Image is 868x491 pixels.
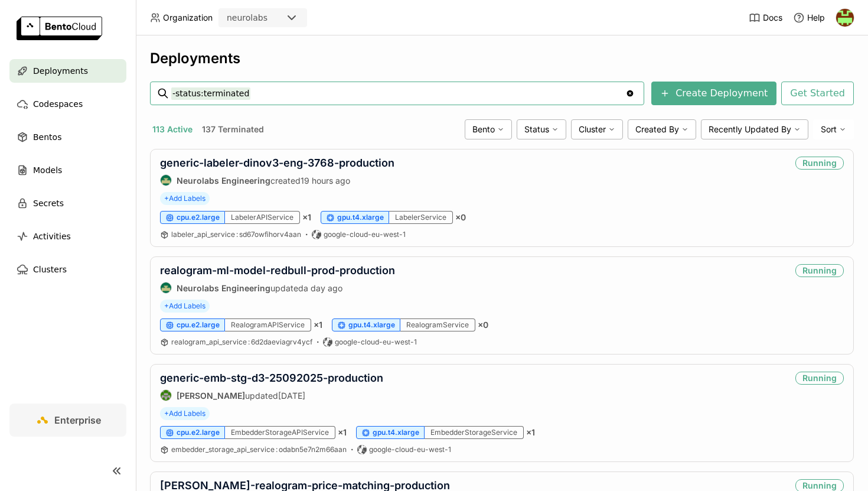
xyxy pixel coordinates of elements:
span: × 1 [526,427,535,438]
img: Neurolabs Engineering [161,175,171,186]
span: Models [33,163,62,177]
span: Docs [763,12,782,23]
span: Created By [635,124,679,135]
div: Running [795,264,844,277]
span: : [236,230,238,239]
div: neurolabs [227,12,267,24]
div: Help [793,12,825,24]
span: gpu.t4.xlarge [337,213,384,222]
span: cpu.e2.large [177,213,220,222]
svg: Clear value [625,89,635,98]
a: labeler_api_service:sd67owfihorv4aan [171,230,301,239]
a: Models [9,158,126,182]
div: Recently Updated By [701,119,808,139]
div: RealogramService [400,318,475,331]
div: LabelerAPIService [225,211,300,224]
div: Bento [465,119,512,139]
div: RealogramAPIService [225,318,311,331]
div: Sort [813,119,854,139]
a: Codespaces [9,92,126,116]
div: LabelerService [389,211,453,224]
span: google-cloud-eu-west-1 [369,445,451,454]
div: EmbedderStorageService [425,426,524,439]
span: : [248,337,250,346]
span: × 0 [455,212,466,223]
div: created [160,174,394,186]
div: Created By [628,119,696,139]
div: updated [160,389,383,401]
span: +Add Labels [160,300,210,313]
a: Clusters [9,258,126,281]
div: Running [795,372,844,385]
span: gpu.t4.xlarge [373,428,419,437]
span: × 1 [302,212,311,223]
div: EmbedderStorageAPIService [225,426,335,439]
div: Deployments [150,50,854,67]
div: Running [795,157,844,170]
input: Selected neurolabs. [269,12,270,24]
span: cpu.e2.large [177,320,220,330]
span: 19 hours ago [301,175,350,186]
span: × 0 [478,320,488,330]
strong: Neurolabs Engineering [177,175,270,186]
img: Toby Thomas [161,390,171,401]
span: cpu.e2.large [177,428,220,437]
span: Recently Updated By [709,124,791,135]
a: realogram-ml-model-redbull-prod-production [160,264,395,277]
a: Enterprise [9,404,126,437]
div: Cluster [571,119,623,139]
span: Clusters [33,262,67,277]
span: embedder_storage_api_service odabn5e7n2m66aan [171,445,347,454]
a: Docs [749,12,782,24]
a: Secrets [9,191,126,215]
div: Status [517,119,566,139]
span: Organization [163,12,213,23]
a: realogram_api_service:6d2daeviagrv4ycf [171,337,312,347]
span: Enterprise [54,414,101,426]
img: logo [17,17,102,40]
span: Bentos [33,130,61,144]
span: Sort [821,124,837,135]
a: Deployments [9,59,126,83]
span: Help [807,12,825,23]
span: google-cloud-eu-west-1 [335,337,417,347]
a: Bentos [9,125,126,149]
span: google-cloud-eu-west-1 [324,230,406,239]
span: : [276,445,278,454]
a: generic-labeler-dinov3-eng-3768-production [160,157,394,169]
span: gpu.t4.xlarge [348,320,395,330]
img: Neurolabs Engineering [161,282,171,293]
button: 113 Active [150,122,195,137]
span: a day ago [304,283,342,293]
button: Get Started [781,82,854,105]
span: Status [524,124,549,135]
img: Patric Fulop [836,9,854,27]
span: labeler_api_service sd67owfihorv4aan [171,230,301,239]
button: 137 Terminated [200,122,266,137]
strong: [PERSON_NAME] [177,391,245,401]
span: [DATE] [278,391,305,401]
a: embedder_storage_api_service:odabn5e7n2m66aan [171,445,347,454]
a: Activities [9,225,126,248]
span: Cluster [579,124,606,135]
a: generic-emb-stg-d3-25092025-production [160,372,383,384]
span: Secrets [33,196,64,210]
span: realogram_api_service 6d2daeviagrv4ycf [171,337,312,346]
span: × 1 [338,427,347,438]
span: Codespaces [33,97,83,111]
strong: Neurolabs Engineering [177,283,270,293]
span: +Add Labels [160,192,210,205]
div: updated [160,282,395,294]
button: Create Deployment [651,82,776,105]
span: Activities [33,229,71,243]
span: Bento [472,124,495,135]
span: × 1 [314,320,322,330]
span: +Add Labels [160,407,210,420]
input: Search [171,84,625,103]
span: Deployments [33,64,88,78]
